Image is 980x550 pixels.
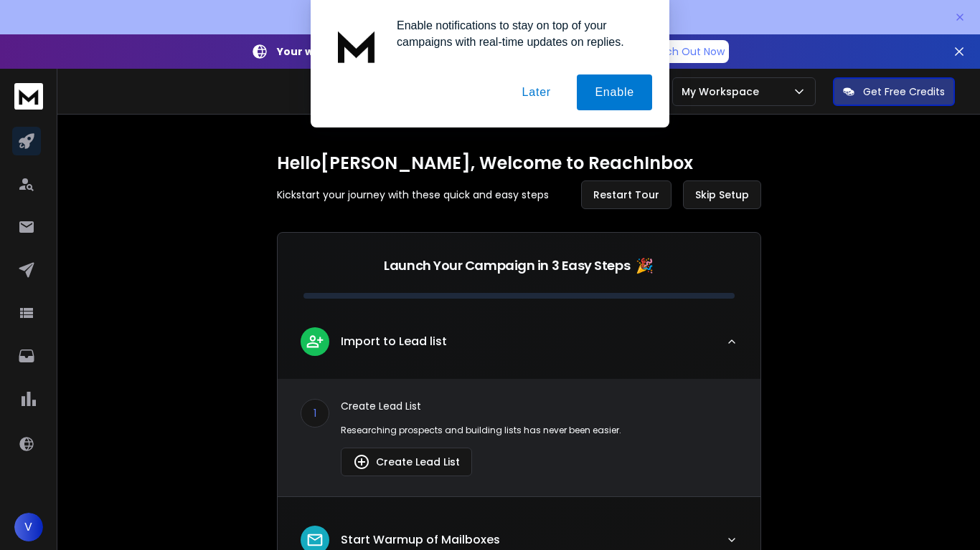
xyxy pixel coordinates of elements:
[581,180,672,209] button: Restart Tour
[301,399,329,428] div: 1
[683,180,761,209] button: Skip Setup
[341,448,472,476] button: Create Lead List
[306,332,324,350] img: lead
[385,17,652,50] div: Enable notifications to stay on top of your campaigns with real-time updates on replies.
[341,531,500,549] p: Start Warmup of Mailboxes
[577,74,652,110] button: Enable
[341,399,738,413] p: Create Lead List
[636,256,654,276] span: 🎉
[306,531,324,549] img: lead
[504,74,568,110] button: Later
[695,188,749,202] span: Skip Setup
[353,453,370,471] img: lead
[384,256,630,276] p: Launch Your Campaign in 3 Easy Steps
[341,425,738,436] p: Researching prospects and building lists has never been easier.
[277,188,549,202] p: Kickstart your journey with these quick and easy steps
[14,513,43,541] button: V
[278,316,760,379] button: leadImport to Lead list
[341,333,447,350] p: Import to Lead list
[328,17,385,74] img: notification icon
[278,379,760,496] div: leadImport to Lead list
[277,152,761,175] h1: Hello [PERSON_NAME] , Welcome to ReachInbox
